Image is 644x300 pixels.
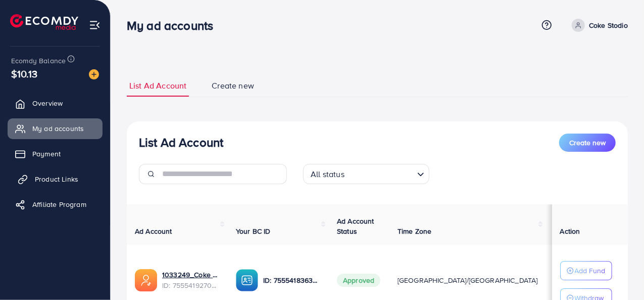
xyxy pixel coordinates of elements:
p: ID: 7555418363737128967 [263,274,321,286]
img: menu [89,19,101,31]
span: Time Zone [398,226,431,236]
span: All status [309,167,346,182]
img: ic-ba-acc.ded83a64.svg [236,269,258,291]
iframe: Chat [601,254,636,292]
button: Create new [559,134,616,152]
span: Affiliate Program [32,199,86,209]
h3: List Ad Account [139,135,223,150]
button: Add Fund [560,261,612,280]
input: Search for option [348,165,413,182]
span: Create new [212,80,254,92]
span: ID: 7555419270801358849 [162,280,220,290]
span: Create new [569,138,606,148]
span: Ad Account Status [337,216,374,236]
span: Ecomdy Balance [11,56,66,66]
span: Ad Account [135,226,172,236]
a: Product Links [8,169,103,189]
span: Your BC ID [236,226,271,236]
a: 1033249_Coke Stodio 1_1759133170041 [162,270,220,280]
h3: My ad accounts [127,18,221,33]
span: Action [560,226,580,236]
span: List Ad Account [129,80,186,92]
a: Affiliate Program [8,194,103,215]
a: My ad accounts [8,118,103,139]
p: Coke Stodio [589,19,628,31]
a: Payment [8,144,103,164]
span: My ad accounts [32,123,84,134]
span: Payment [32,149,61,159]
a: Coke Stodio [568,19,628,32]
span: [GEOGRAPHIC_DATA]/[GEOGRAPHIC_DATA] [398,275,538,285]
div: <span class='underline'>1033249_Coke Stodio 1_1759133170041</span></br>7555419270801358849 [162,270,220,290]
span: Product Links [35,174,78,184]
span: Overview [32,98,63,108]
a: Overview [8,93,103,113]
span: Approved [337,274,380,287]
img: ic-ads-acc.e4c84228.svg [135,269,157,291]
img: image [89,69,99,79]
p: Add Fund [575,265,606,277]
div: Search for option [303,164,429,184]
span: $10.13 [11,66,37,81]
img: logo [10,14,78,30]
